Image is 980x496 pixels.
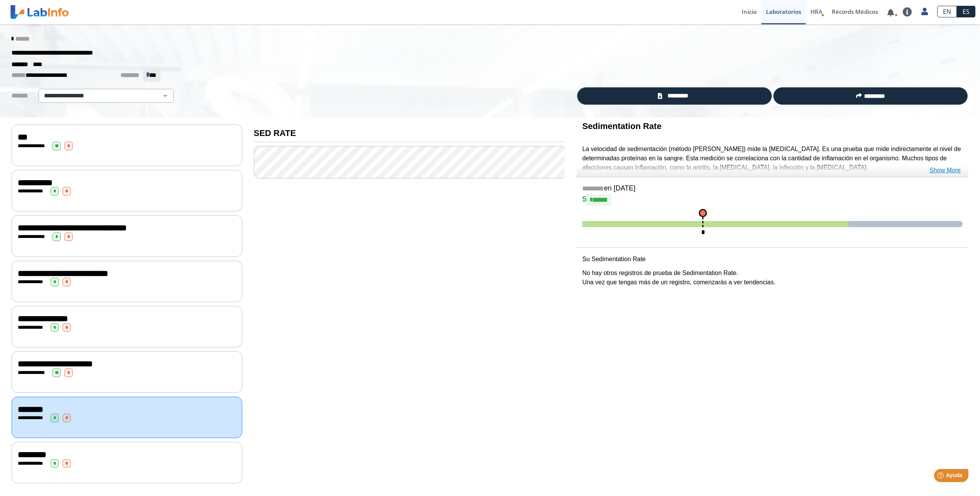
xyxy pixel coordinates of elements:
span: HRA [810,8,822,15]
iframe: Help widget launcher [911,466,972,488]
p: La velocidad de sedimentación (método [PERSON_NAME]) mide la [MEDICAL_DATA]. Es una prueba que mi... [582,144,963,172]
h4: 5 [582,194,963,206]
a: ES [957,6,975,17]
a: EN [937,6,957,17]
p: No hay otros registros de prueba de Sedimentation Rate. Una vez que tengas más de un registro, co... [582,268,963,287]
h5: en [DATE] [582,184,963,193]
a: Show More [929,166,961,175]
b: Sedimentation Rate [582,121,661,131]
p: Su Sedimentation Rate [582,255,963,264]
b: SED RATE [254,128,296,138]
